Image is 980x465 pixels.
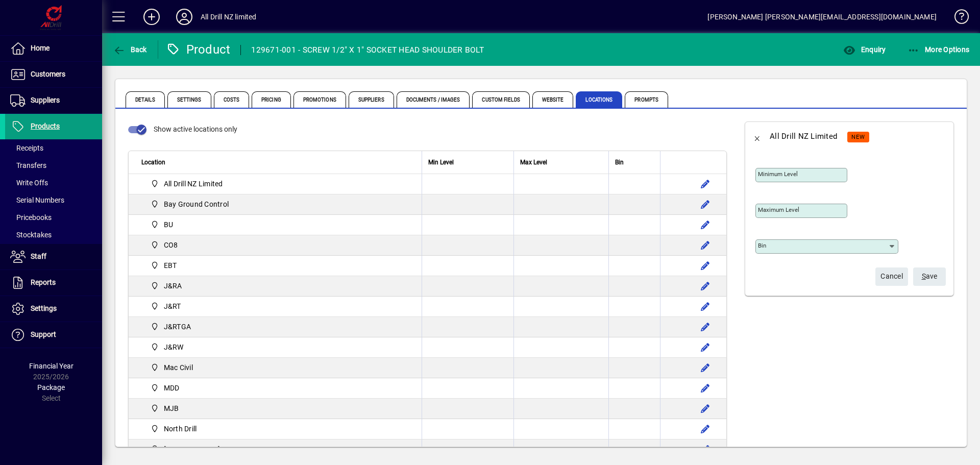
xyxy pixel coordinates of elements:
a: Home [5,36,102,61]
button: Profile [168,8,201,26]
span: Customers [31,70,65,78]
span: Package [37,383,65,391]
a: Reports [5,270,102,296]
span: North Drill [146,423,201,435]
span: Documents / Images [397,91,470,108]
span: CO8 [146,239,182,251]
span: Reports [31,278,56,286]
div: All Drill NZ Limited [770,128,837,144]
span: Serial Numbers [10,196,64,204]
span: Prompts [625,91,668,108]
mat-label: Minimum level [758,170,798,178]
span: Write Offs [10,179,48,187]
span: J&RTGA [164,322,191,332]
button: Save [913,267,946,286]
button: Enquiry [841,40,888,59]
button: Back [110,40,150,59]
span: Website [532,91,574,108]
app-page-header-button: Back [102,40,158,59]
span: Back [113,45,147,54]
span: Pricebooks [10,213,52,222]
span: Settings [31,304,57,312]
a: Transfers [5,157,102,174]
span: Stocktakes [10,231,52,239]
span: Show active locations only [154,125,237,133]
a: Stocktakes [5,226,102,243]
span: CO8 [164,240,178,250]
span: Products [31,122,60,130]
span: Max Level [520,157,547,168]
a: Knowledge Base [947,2,967,35]
mat-label: Bin [758,242,766,249]
span: Suppliers [31,96,60,104]
span: Support [31,330,56,338]
span: MDD [146,382,183,394]
span: Mac Civil [164,362,193,373]
span: Pricing [252,91,291,108]
span: Smythe [146,443,224,455]
span: MDD [164,383,180,393]
div: 129671-001 - SCREW 1/2" X 1" SOCKET HEAD SHOULDER BOLT [251,42,484,58]
span: J&RA [164,281,182,291]
button: Cancel [875,267,908,286]
span: J&RTGA [146,321,195,333]
span: Financial Year [29,362,73,370]
a: Support [5,322,102,348]
span: More Options [908,45,970,54]
span: Transfers [10,161,46,169]
span: Mac Civil [146,361,197,374]
span: Locations [576,91,622,108]
span: All Drill NZ Limited [146,178,227,190]
a: Receipts [5,139,102,157]
a: Suppliers [5,88,102,113]
a: Staff [5,244,102,270]
span: Custom Fields [472,91,529,108]
button: More Options [905,40,972,59]
a: Serial Numbers [5,191,102,209]
span: North Drill [164,424,197,434]
span: MJB [146,402,183,414]
span: Min Level [428,157,454,168]
span: J&RT [146,300,185,312]
span: J&RA [146,280,186,292]
span: Cancel [880,268,903,285]
a: Settings [5,296,102,322]
span: EBT [146,259,181,272]
span: Costs [214,91,250,108]
mat-label: Maximum level [758,206,799,213]
span: Details [126,91,165,108]
span: Suppliers [349,91,394,108]
span: All Drill NZ Limited [164,179,223,189]
button: Back [745,124,770,149]
span: MJB [164,403,179,413]
span: Enquiry [843,45,886,54]
span: ave [922,268,938,285]
span: [PERSON_NAME] [164,444,220,454]
span: Bay Ground Control [146,198,233,210]
span: EBT [164,260,177,271]
span: Bin [615,157,624,168]
div: [PERSON_NAME] [PERSON_NAME][EMAIL_ADDRESS][DOMAIN_NAME] [707,9,937,25]
span: Promotions [293,91,346,108]
span: BU [164,219,174,230]
a: Pricebooks [5,209,102,226]
div: All Drill NZ limited [201,9,257,25]
span: J&RW [164,342,184,352]
span: Receipts [10,144,43,152]
a: Write Offs [5,174,102,191]
span: S [922,272,926,280]
a: Customers [5,62,102,87]
span: Bay Ground Control [164,199,229,209]
button: Add [135,8,168,26]
span: BU [146,218,177,231]
span: J&RT [164,301,181,311]
span: J&RW [146,341,188,353]
span: NEW [851,134,865,140]
span: Settings [167,91,211,108]
span: Home [31,44,50,52]
span: Staff [31,252,46,260]
span: Location [141,157,165,168]
div: Product [166,41,231,58]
